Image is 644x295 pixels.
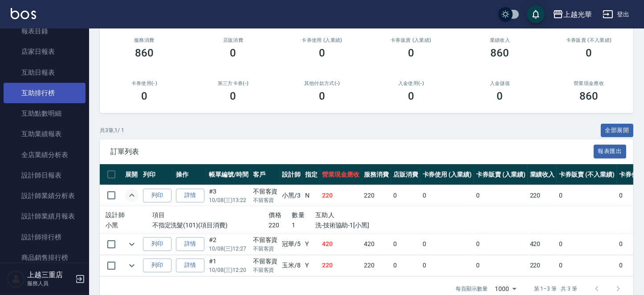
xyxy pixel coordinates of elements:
[557,185,616,206] td: 0
[319,90,325,102] h3: 0
[362,185,391,206] td: 220
[143,259,171,272] button: 列印
[466,81,534,86] h2: 入金儲值
[528,255,557,276] td: 220
[209,196,249,204] p: 10/08 (三) 13:22
[319,47,325,59] h3: 0
[555,81,623,86] h2: 營業現金應收
[534,285,577,293] p: 第 1–3 筆 共 3 筆
[123,164,141,185] th: 展開
[474,255,528,276] td: 0
[491,47,509,59] h3: 860
[320,255,362,276] td: 220
[253,257,278,266] div: 不留客資
[4,186,86,206] a: 設計師業績分析表
[4,41,86,62] a: 店家日報表
[474,234,528,255] td: 0
[315,221,385,230] p: 洗-技術協助-1[小黑]
[391,255,420,276] td: 0
[176,237,204,251] a: 詳情
[125,189,139,202] button: expand row
[4,206,86,226] a: 設計師業績月報表
[320,234,362,255] td: 420
[555,37,623,43] h2: 卡券販賣 (不入業績)
[320,164,362,185] th: 營業現金應收
[303,164,320,185] th: 指定
[420,234,474,255] td: 0
[110,81,178,86] h2: 卡券使用(-)
[320,185,362,206] td: 220
[594,145,627,158] button: 報表匯出
[601,124,634,137] button: 全部展開
[466,37,534,43] h2: 業績收入
[377,81,445,86] h2: 入金使用(-)
[391,164,420,185] th: 店販消費
[288,37,356,43] h2: 卡券使用 (入業績)
[4,62,86,83] a: 互助日報表
[207,185,251,206] td: #3
[110,147,594,156] span: 訂單列表
[292,211,305,218] span: 數量
[200,81,267,86] h2: 第三方卡券(-)
[579,90,598,102] h3: 860
[288,81,356,86] h2: 其他付款方式(-)
[253,235,278,245] div: 不留客資
[420,185,474,206] td: 0
[209,245,249,253] p: 10/08 (三) 12:27
[11,8,36,19] img: Logo
[125,259,139,272] button: expand row
[474,164,528,185] th: 卡券販賣 (入業績)
[152,211,165,218] span: 項目
[174,164,207,185] th: 操作
[176,189,204,202] a: 詳情
[269,211,281,218] span: 價格
[209,266,249,274] p: 10/08 (三) 12:20
[420,164,474,185] th: 卡券使用 (入業績)
[315,211,334,218] span: 互助人
[253,245,278,253] p: 不留客資
[110,37,178,43] h3: 服務消費
[253,196,278,204] p: 不留客資
[557,164,616,185] th: 卡券販賣 (不入業績)
[420,255,474,276] td: 0
[4,165,86,186] a: 設計師日報表
[143,237,171,251] button: 列印
[4,145,86,165] a: 全店業績分析表
[599,6,633,23] button: 登出
[586,47,592,59] h3: 0
[474,185,528,206] td: 0
[377,37,445,43] h2: 卡券販賣 (入業績)
[106,221,152,230] p: 小黑
[280,164,303,185] th: 設計師
[143,189,171,202] button: 列印
[230,47,236,59] h3: 0
[528,164,557,185] th: 業績收入
[557,255,616,276] td: 0
[280,234,303,255] td: 冠華 /5
[4,103,86,124] a: 互助點數明細
[528,234,557,255] td: 420
[391,185,420,206] td: 0
[125,238,139,251] button: expand row
[207,164,251,185] th: 帳單編號/時間
[251,164,280,185] th: 客戶
[4,247,86,268] a: 商品銷售排行榜
[557,234,616,255] td: 0
[528,185,557,206] td: 220
[303,185,320,206] td: N
[4,21,86,41] a: 報表目錄
[292,221,315,230] p: 1
[141,90,147,102] h3: 0
[207,255,251,276] td: #1
[135,47,154,59] h3: 860
[100,126,124,134] p: 共 3 筆, 1 / 1
[408,47,414,59] h3: 0
[362,255,391,276] td: 220
[4,227,86,247] a: 設計師排行榜
[362,234,391,255] td: 420
[176,259,204,272] a: 詳情
[497,90,503,102] h3: 0
[207,234,251,255] td: #2
[391,234,420,255] td: 0
[230,90,236,102] h3: 0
